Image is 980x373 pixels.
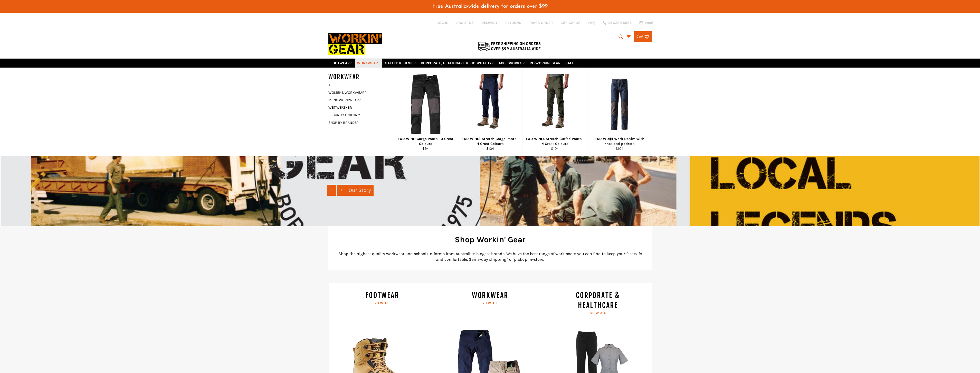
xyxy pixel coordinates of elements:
a: ABOUT US [456,20,474,25]
a: GIFT CARDS [560,20,581,25]
a: SECURITY UNIFORM [326,111,388,119]
img: FXD WD◆1 Work Denim with knee pad pockets - Workin' Gear [594,79,645,130]
a: TRACK ORDER [529,20,553,25]
a: CORPORATE, HEALTHCARE & HOSPITALITY [419,59,496,68]
div: $94 [396,146,454,151]
span: Email [645,21,654,25]
div: FXD WP◆4 Stretch Cuffed Pants - 4 Great Colours [526,136,584,146]
a: All [326,81,393,89]
a: FXD WD◆1 Work Denim with knee pad pockets - Workin' Gear FXD WD◆1 Work Denim with knee pad pocket... [587,68,652,156]
h2: Shop Workin' Gear [336,234,644,245]
h5: WORKWEAR [328,73,393,81]
img: Workin Gear leaders in Workwear, Safety Boots, PPE, Uniforms. Australia's No.1 in Workwear [328,29,382,58]
a: Cart [634,31,652,42]
img: FXD WP◆4 Stretch Cuffed Pants - 4 Great Colours - Workin' Gear [535,74,575,134]
a: FAQ [588,20,595,25]
a: FXD WP◆4 Stretch Cuffed Pants - 4 Great Colours - Workin' Gear FXD WP◆4 Stretch Cuffed Pants - 4 ... [522,68,587,156]
a: WORKWEAR [355,59,382,68]
a: SAFETY & HI VIS [383,59,418,68]
a: RETURNS [505,20,521,25]
div: $104 [591,146,648,151]
a: FXD WP◆3 Stretch Cargo Pants - 4 Great Colours - Workin' Gear FXD WP◆3 Stretch Cargo Pants - 4 Gr... [458,68,522,156]
img: FXD WP◆1 Cargo Pants - 4 Great Colours - Workin' Gear [409,74,442,134]
div: FXD WP◆1 Cargo Pants - 3 Great Colours [396,136,454,146]
a: DELIVERY [481,20,498,25]
a: 02 6280 5885 [603,21,632,25]
div: $104 [526,146,584,151]
a: SALE [563,59,576,68]
a: FXD WP◆1 Cargo Pants - 4 Great Colours - Workin' Gear FXD WP◆1 Cargo Pants - 3 Great Colours $94 [393,68,458,156]
img: FXD WP◆3 Stretch Cargo Pants - 4 Great Colours - Workin' Gear [470,74,510,134]
div: FXD WD◆1 Work Denim with knee pad pockets [591,136,648,146]
a: Our Story [346,185,374,196]
img: Flat $9.95 shipping Australia wide [477,41,541,52]
a: MENS WORKWEAR [326,96,388,104]
a: Log in [437,21,449,25]
a: WET WEATHER [326,104,388,111]
a: FOOTWEAR [328,59,354,68]
div: $104 [461,146,519,151]
p: Shop the highest quality workwear and school uniforms from Australia's biggest brands. We have th... [336,251,644,262]
div: FXD WP◆3 Stretch Cargo Pants - 4 Great Colours [461,136,519,146]
a: Email [639,21,654,25]
a: WOMENS WORKWEAR [326,89,388,96]
span: Free Australia-wide delivery for orders over $99 [432,4,548,9]
a: RE-WORKIN' GEAR [528,59,563,68]
a: SHOP BY BRANDS [326,119,388,126]
a: ACCESSORIES [497,59,527,68]
span: 02 6280 5885 [607,21,632,25]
